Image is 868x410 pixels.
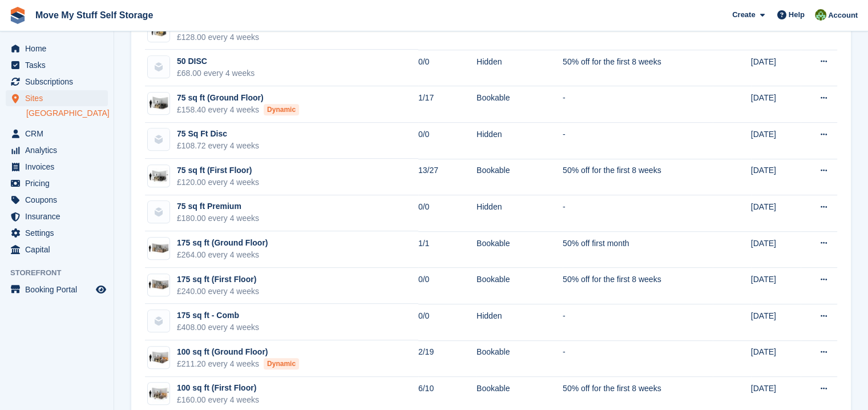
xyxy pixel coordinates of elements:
td: 1/17 [418,86,477,123]
a: menu [6,159,108,175]
a: menu [6,242,108,258]
div: £264.00 every 4 weeks [177,249,268,261]
span: Account [828,10,858,21]
span: Help [789,9,805,21]
td: Hidden [477,50,563,86]
span: Settings [25,225,94,241]
td: Bookable [477,340,563,377]
img: 100.jpg [148,385,169,402]
td: 50% off for the first 8 weeks [563,268,713,304]
img: 175-sqft-unit.jpg [148,276,169,293]
span: Sites [25,90,94,106]
a: Move My Stuff Self Storage [31,6,158,25]
td: 0/0 [418,123,477,159]
td: - [563,340,713,377]
div: £108.72 every 4 weeks [177,140,259,152]
img: blank-unit-type-icon-ffbac7b88ba66c5e286b0e438baccc4b9c83835d4c34f86887a83fc20ec27e7b.svg [148,201,169,223]
span: Invoices [25,159,94,175]
img: blank-unit-type-icon-ffbac7b88ba66c5e286b0e438baccc4b9c83835d4c34f86887a83fc20ec27e7b.svg [148,56,169,78]
td: - [563,304,713,340]
img: 100-sqft-unit.jpg [148,349,169,366]
td: 2/19 [418,340,477,377]
span: Capital [25,242,94,258]
td: - [563,195,713,232]
td: 13/27 [418,159,477,195]
span: Coupons [25,192,94,208]
a: menu [6,208,108,224]
div: 175 sq ft - Comb [177,309,259,321]
a: menu [6,90,108,106]
td: Hidden [477,304,563,340]
div: 75 Sq Ft Disc [177,128,259,140]
td: 0/0 [418,304,477,340]
td: [DATE] [751,304,801,340]
td: 0/0 [418,195,477,232]
div: 175 sq ft (First Floor) [177,274,259,286]
img: Joel Booth [815,9,826,21]
td: Bookable [477,86,563,123]
td: 50% off for the first 8 weeks [563,159,713,195]
td: [DATE] [751,14,801,50]
td: Hidden [477,123,563,159]
a: menu [6,41,108,57]
div: Dynamic [264,358,299,369]
img: 175-sqft-unit.jpg [148,240,169,257]
div: 75 sq ft (Ground Floor) [177,92,299,104]
div: 100 sq ft (Ground Floor) [177,346,299,358]
span: Tasks [25,57,94,73]
img: 75-sqft-unit.jpg [148,95,169,111]
td: [DATE] [751,268,801,304]
td: [DATE] [751,123,801,159]
div: £160.00 every 4 weeks [177,394,259,406]
td: [DATE] [751,195,801,232]
a: menu [6,142,108,158]
div: £180.00 every 4 weeks [177,212,259,224]
img: blank-unit-type-icon-ffbac7b88ba66c5e286b0e438baccc4b9c83835d4c34f86887a83fc20ec27e7b.svg [148,128,169,150]
a: menu [6,126,108,142]
td: - [563,123,713,159]
td: Bookable [477,268,563,304]
span: Storefront [10,267,114,279]
a: menu [6,175,108,191]
td: [DATE] [751,50,801,86]
div: £120.00 every 4 weeks [177,176,259,188]
td: 1/1 [418,231,477,268]
span: Pricing [25,175,94,191]
div: £68.00 every 4 weeks [177,67,255,79]
td: - [563,86,713,123]
td: 0/0 [418,50,477,86]
span: Booking Portal [25,282,94,298]
td: 7/16 [418,14,477,50]
td: 50% off for the first 8 weeks [563,50,713,86]
td: 50% off first month [563,231,713,268]
a: menu [6,282,108,298]
a: [GEOGRAPHIC_DATA] [26,108,108,119]
td: Bookable [477,231,563,268]
div: £240.00 every 4 weeks [177,286,259,298]
td: 0/0 [418,268,477,304]
span: Subscriptions [25,74,94,90]
div: £158.40 every 4 weeks [177,104,299,116]
div: £211.20 every 4 weeks [177,358,299,370]
div: 175 sq ft (Ground Floor) [177,237,268,249]
a: menu [6,57,108,73]
div: £408.00 every 4 weeks [177,321,259,333]
div: 50 DISC [177,55,255,67]
img: stora-icon-8386f47178a22dfd0bd8f6a31ec36ba5ce8667c1dd55bd0f319d3a0aa187defe.svg [9,7,26,24]
img: 75.jpg [148,168,169,184]
td: [DATE] [751,159,801,195]
span: Insurance [25,208,94,224]
td: Hidden [477,195,563,232]
a: menu [6,225,108,241]
a: Preview store [94,283,108,296]
td: Bookable [477,14,563,50]
span: CRM [25,126,94,142]
a: menu [6,192,108,208]
div: 100 sq ft (First Floor) [177,382,259,394]
span: Create [732,9,755,21]
img: blank-unit-type-icon-ffbac7b88ba66c5e286b0e438baccc4b9c83835d4c34f86887a83fc20ec27e7b.svg [148,310,169,332]
span: Home [25,41,94,57]
div: 75 sq ft Premium [177,200,259,212]
span: Analytics [25,142,94,158]
div: Dynamic [264,104,299,115]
